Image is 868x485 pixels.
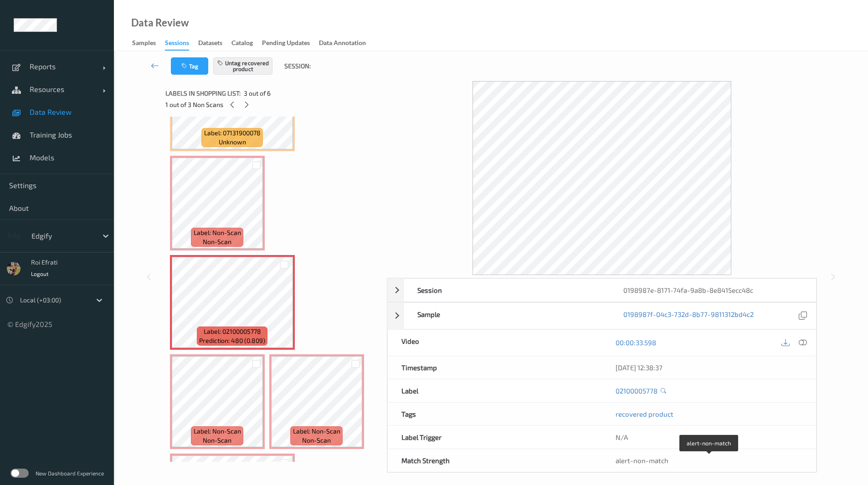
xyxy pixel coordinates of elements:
[165,89,241,98] span: Labels in shopping list:
[132,37,165,50] a: Samples
[404,303,610,329] div: Sample
[203,436,231,445] span: non-scan
[623,310,754,322] a: 0198987f-04c3-732d-8b77-9811312bd4c2
[319,37,375,50] a: Data Annotation
[387,302,817,329] div: Sample0198987f-04c3-732d-8b77-9811312bd4c2
[199,336,265,345] span: Prediction: 480 (0.809)
[203,237,231,246] span: non-scan
[198,37,231,50] a: Datasets
[165,99,380,110] div: 1 out of 3 Non Scans
[165,38,189,51] div: Sessions
[244,89,271,98] span: 3 out of 6
[204,327,261,336] span: Label: 02100005778
[610,279,816,301] div: 0198987e-8171-74fa-9a8b-8e8415ecc48c
[616,363,802,372] div: [DATE] 12:38:37
[616,338,656,347] a: 00:00:33.598
[319,38,366,50] div: Data Annotation
[404,279,610,301] div: Session
[131,18,189,27] div: Data Review
[302,436,331,445] span: non-scan
[293,427,340,436] span: Label: Non-Scan
[387,278,817,302] div: Session0198987e-8171-74fa-9a8b-8e8415ecc48c
[284,61,311,71] span: Session:
[204,128,261,138] span: Label: 07131900078
[219,138,246,147] span: unknown
[231,37,262,50] a: Catalog
[388,449,602,472] div: Match Strength
[194,228,241,237] span: Label: Non-Scan
[198,38,222,50] div: Datasets
[165,37,198,51] a: Sessions
[171,57,208,75] button: Tag
[388,403,602,425] div: Tags
[262,38,310,50] div: Pending Updates
[231,38,253,50] div: Catalog
[388,330,602,356] div: Video
[213,57,272,75] button: Untag recovered product
[388,379,602,402] div: Label
[262,37,319,50] a: Pending Updates
[616,456,802,465] div: alert-non-match
[388,426,602,449] div: Label Trigger
[616,386,657,395] a: 02100005778
[194,427,241,436] span: Label: Non-Scan
[616,410,673,418] span: recovered product
[132,38,156,50] div: Samples
[602,426,816,449] div: N/A
[388,356,602,379] div: Timestamp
